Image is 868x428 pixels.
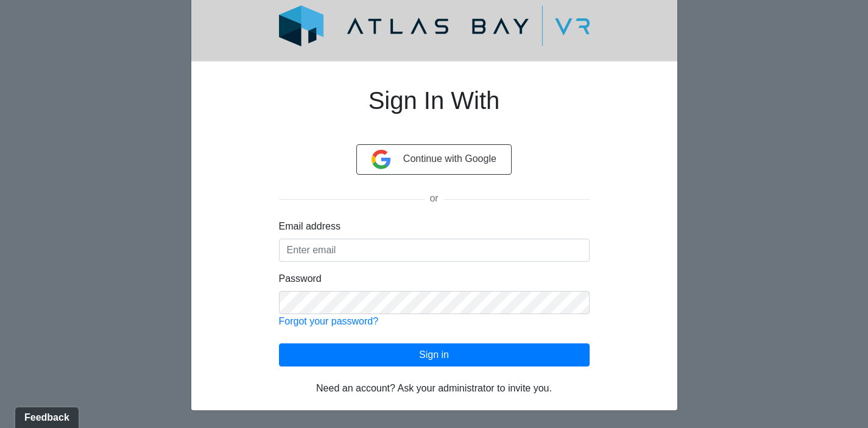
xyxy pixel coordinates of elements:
[279,219,340,234] label: Email address
[316,383,552,393] span: Need an account? Ask your administrator to invite you.
[279,239,590,262] input: Enter email
[356,144,512,175] button: Continue with Google
[425,193,443,203] span: or
[9,404,85,428] iframe: Ybug feedback widget
[279,71,590,144] h1: Sign In With
[250,5,619,46] img: logo
[279,272,322,286] label: Password
[279,316,379,326] a: Forgot your password?
[279,343,590,367] button: Sign in
[403,153,496,164] span: Continue with Google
